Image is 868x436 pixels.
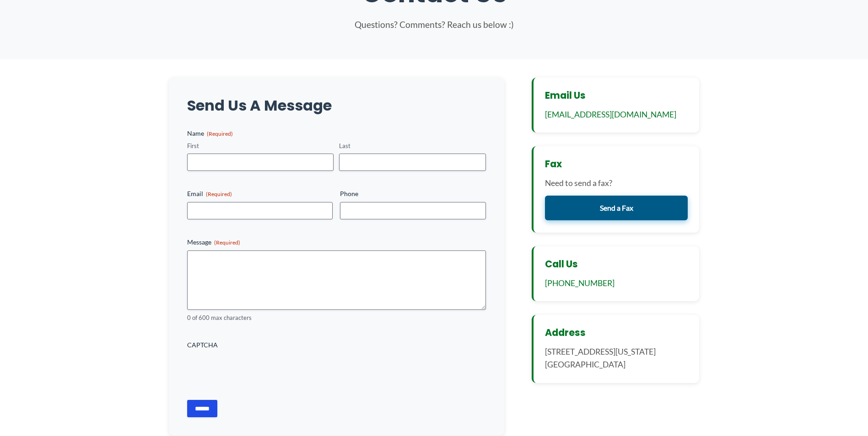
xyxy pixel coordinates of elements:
span: (Required) [214,239,240,246]
label: First [187,142,334,150]
p: [STREET_ADDRESS][US_STATE] [GEOGRAPHIC_DATA] [545,346,688,371]
span: (Required) [207,130,233,137]
a: [EMAIL_ADDRESS][DOMAIN_NAME] [545,110,676,119]
label: Email [187,189,333,198]
span: (Required) [206,191,232,197]
p: Need to send a fax? [545,177,688,190]
h3: Email Us [545,89,688,101]
div: 0 of 600 max characters [187,314,486,322]
label: Phone [340,189,486,198]
a: [PHONE_NUMBER] [545,278,615,288]
label: Message [187,238,486,247]
h2: Send Us A Message [187,96,486,115]
iframe: reCAPTCHA [187,353,326,389]
legend: Name [187,129,233,138]
h3: Fax [545,158,688,170]
a: Send a Fax [545,196,688,220]
label: CAPTCHA [187,340,486,350]
h3: Call Us [545,258,688,270]
label: Last [339,142,486,150]
p: Questions? Comments? Reach us below :) [297,18,571,32]
h3: Address [545,326,688,339]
